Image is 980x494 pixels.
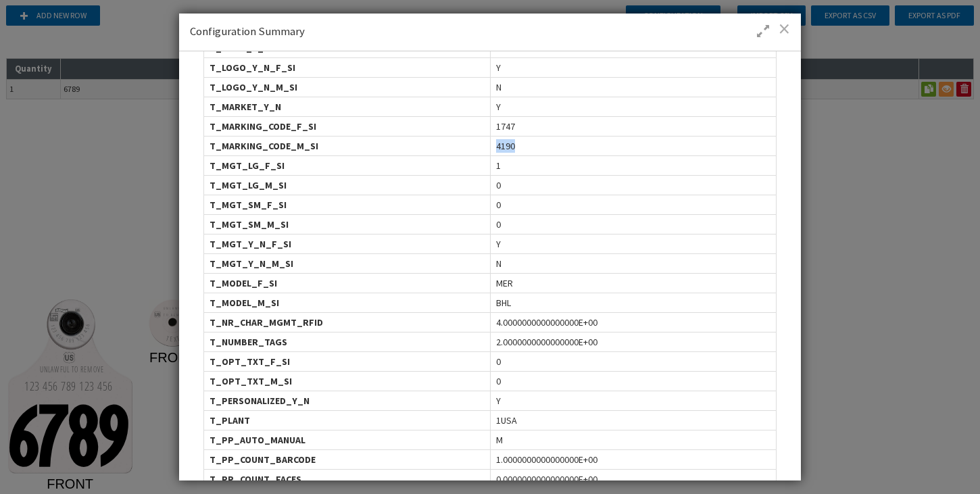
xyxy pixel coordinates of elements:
[204,470,490,489] div: T_PP_COUNT_FACES
[496,159,501,172] span: 1
[204,450,490,469] div: T_PP_COUNT_BARCODE
[204,156,490,175] div: T_MGT_LG_F_SI
[204,58,490,77] div: T_LOGO_Y_N_F_SI
[496,296,511,310] span: BHL
[204,78,490,97] div: T_LOGO_Y_N_M_SI
[496,178,501,192] span: 0
[496,453,597,466] span: 1.0000000000000000E+00
[204,97,490,116] div: T_MARKET_Y_N
[496,394,501,407] span: Y
[204,332,490,351] div: T_NUMBER_TAGS
[496,472,597,486] span: 0.0000000000000000E+00
[496,80,501,94] span: N
[496,120,515,133] span: 1747
[496,374,501,388] span: 0
[204,430,490,449] div: T_PP_AUTO_MANUAL
[204,254,490,273] div: T_MGT_Y_N_M_SI
[179,14,801,51] div: Configuration Summary
[204,215,490,234] div: T_MGT_SM_M_SI
[204,195,490,214] div: T_MGT_SM_F_SI
[496,433,503,447] span: M
[496,198,501,212] span: 0
[496,276,513,290] span: MER
[496,139,515,153] span: 4190
[496,257,501,270] span: N
[496,335,597,349] span: 2.0000000000000000E+00
[204,411,490,430] div: T_PLANT
[496,316,597,329] span: 4.0000000000000000E+00
[204,137,490,155] div: T_MARKING_CODE_M_SI
[496,414,517,427] span: 1USA
[204,176,490,195] div: T_MGT_LG_M_SI
[496,61,501,74] span: Y
[496,100,501,114] span: Y
[204,372,490,391] div: T_OPT_TXT_M_SI
[496,218,501,231] span: 0
[204,391,490,410] div: T_PERSONALIZED_Y_N
[204,293,490,312] div: T_MODEL_M_SI
[204,117,490,136] div: T_MARKING_CODE_F_SI
[204,274,490,293] div: T_MODEL_F_SI
[496,237,501,251] span: Y
[204,234,490,253] div: T_MGT_Y_N_F_SI
[496,355,501,368] span: 0
[204,313,490,332] div: T_NR_CHAR_MGMT_RFID
[204,352,490,371] div: T_OPT_TXT_F_SI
